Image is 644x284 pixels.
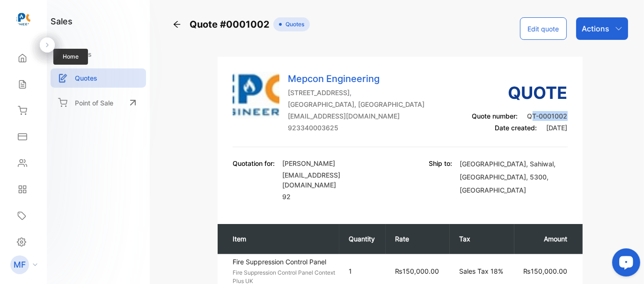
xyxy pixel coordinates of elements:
p: Quotes [75,73,97,83]
p: Ship to: [429,158,453,203]
span: , 5300 [527,173,547,181]
p: 92 [282,192,390,202]
span: Quotes [282,20,304,29]
span: ₨150,000.00 [395,267,439,275]
span: QT-0001002 [527,112,568,120]
p: Date created: [472,123,568,133]
a: Sales [51,45,146,64]
p: Item [233,234,330,244]
h1: sales [51,15,73,28]
button: Edit quote [520,17,567,40]
p: Fire Suppression Control Panel [233,257,339,267]
button: Actions [576,17,628,40]
p: Sales Tax 18% [459,266,505,276]
p: Quotation for: [233,158,275,168]
span: [DATE] [547,124,568,132]
p: [GEOGRAPHIC_DATA], [GEOGRAPHIC_DATA] [288,99,424,109]
p: Quote number: [472,111,568,121]
p: [EMAIL_ADDRESS][DOMAIN_NAME] [288,111,424,121]
span: Home [53,49,88,65]
p: [PERSON_NAME] [282,158,390,168]
p: Actions [582,23,609,34]
p: 1 [349,266,376,276]
p: Tax [459,234,505,244]
p: Point of Sale [75,98,113,108]
img: Company Logo [233,72,279,119]
p: [EMAIL_ADDRESS][DOMAIN_NAME] [282,170,390,190]
span: Quote #0001002 [190,17,273,31]
p: Rate [395,234,441,244]
iframe: LiveChat chat widget [605,245,644,284]
p: [STREET_ADDRESS], [288,88,424,97]
span: [GEOGRAPHIC_DATA] [460,160,527,168]
span: ₨150,000.00 [524,267,568,275]
a: Point of Sale [51,92,146,113]
p: Mepcon Engineering [288,72,424,86]
h3: Quote [472,80,568,105]
a: Quotes [51,68,146,88]
span: , Sahiwal [527,160,554,168]
p: Amount [524,234,568,244]
p: MF [14,259,26,271]
p: 923340003625 [288,123,424,133]
img: logo [16,12,30,26]
p: Quantity [349,234,376,244]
